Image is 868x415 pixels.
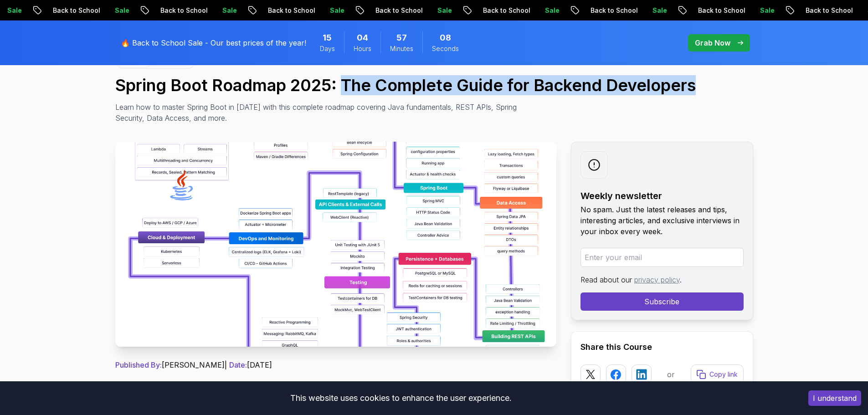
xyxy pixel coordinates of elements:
[357,31,368,44] span: 4 Hours
[460,6,522,15] p: Back to School
[414,6,443,15] p: Sale
[580,292,744,311] button: Subscribe
[92,6,121,15] p: Sale
[808,390,861,406] button: Accept cookies
[782,6,844,15] p: Back to School
[121,37,306,48] p: 🔥 Back to School Sale - Our best prices of the year!
[522,6,551,15] p: Sale
[30,6,92,15] p: Back to School
[7,388,795,408] div: This website uses cookies to enhance the user experience.
[580,274,744,285] p: Read about our .
[115,360,162,369] span: Published By:
[390,44,413,53] span: Minutes
[432,44,459,53] span: Seconds
[352,6,414,15] p: Back to School
[580,248,744,267] input: Enter your email
[634,275,680,284] a: privacy policy
[629,6,658,15] p: Sale
[440,31,451,44] span: 8 Seconds
[115,359,556,370] p: [PERSON_NAME] | [DATE]
[115,142,556,347] img: Spring Boot Roadmap 2025: The Complete Guide for Backend Developers thumbnail
[245,6,307,15] p: Back to School
[396,31,407,44] span: 57 Minutes
[675,6,737,15] p: Back to School
[137,6,199,15] p: Back to School
[709,370,738,379] p: Copy link
[580,341,744,354] h2: Share this Course
[199,6,228,15] p: Sale
[320,44,335,53] span: Days
[667,369,675,380] p: or
[323,31,332,44] span: 15 Days
[580,190,744,202] h2: Weekly newsletter
[567,6,629,15] p: Back to School
[695,37,730,48] p: Grab Now
[691,364,744,384] button: Copy link
[229,360,247,369] span: Date:
[115,76,753,94] h1: Spring Boot Roadmap 2025: The Complete Guide for Backend Developers
[737,6,766,15] p: Sale
[580,204,744,237] p: No spam. Just the latest releases and tips, interesting articles, and exclusive interviews in you...
[115,102,524,123] p: Learn how to master Spring Boot in [DATE] with this complete roadmap covering Java fundamentals, ...
[354,44,371,53] span: Hours
[307,6,336,15] p: Sale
